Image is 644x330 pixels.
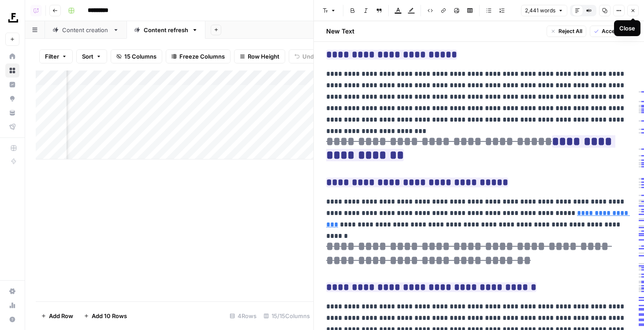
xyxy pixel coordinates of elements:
[49,311,73,320] span: Add Row
[5,63,19,78] a: Browse
[62,26,109,34] div: Content creation
[5,106,19,120] a: Your Data
[5,298,19,312] a: Usage
[45,52,59,61] span: Filter
[5,312,19,326] button: Help + Support
[5,78,19,92] a: Insights
[289,49,323,63] button: Undo
[124,52,156,61] span: 15 Columns
[234,49,285,63] button: Row Height
[302,52,317,61] span: Undo
[45,21,127,39] a: Content creation
[619,24,635,33] div: Close
[226,309,260,323] div: 4 Rows
[179,52,225,61] span: Freeze Columns
[92,311,127,320] span: Add 10 Rows
[260,309,313,323] div: 15/15 Columns
[248,52,279,61] span: Row Height
[39,49,73,63] button: Filter
[521,5,567,16] button: 2,441 words
[602,27,628,35] span: Accept All
[36,309,78,323] button: Add Row
[590,26,632,37] button: Accept All
[82,52,93,61] span: Sort
[76,49,107,63] button: Sort
[525,7,555,15] span: 2,441 words
[78,309,132,323] button: Add 10 Rows
[5,284,19,298] a: Settings
[144,26,188,34] div: Content refresh
[166,49,231,63] button: Freeze Columns
[326,27,354,36] h2: New Text
[5,120,19,134] a: Flightpath
[127,21,205,39] a: Content refresh
[558,27,582,35] span: Reject All
[5,7,19,29] button: Workspace: Foundation Inc.
[5,10,21,26] img: Foundation Inc. Logo
[5,92,19,106] a: Opportunities
[5,49,19,63] a: Home
[111,49,162,63] button: 15 Columns
[547,26,586,37] button: Reject All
